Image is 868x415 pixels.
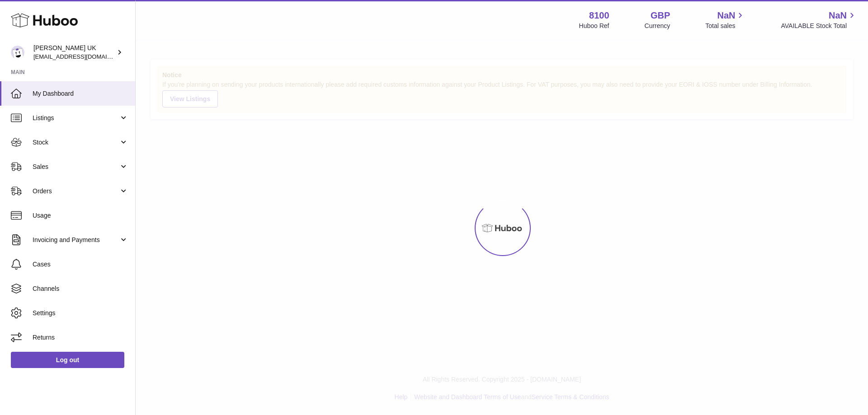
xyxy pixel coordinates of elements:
[33,44,115,61] div: [PERSON_NAME] UK
[781,22,857,30] span: AVAILABLE Stock Total
[651,9,670,22] strong: GBP
[705,9,745,30] a: NaN Total sales
[33,138,119,147] span: Stock
[33,163,119,171] span: Sales
[33,211,128,220] span: Usage
[33,53,133,60] span: [EMAIL_ADDRESS][DOMAIN_NAME]
[645,22,670,30] div: Currency
[33,309,128,317] span: Settings
[11,352,124,368] a: Log out
[781,9,857,30] a: NaN AVAILABLE Stock Total
[33,187,119,196] span: Orders
[33,333,128,342] span: Returns
[829,9,847,22] span: NaN
[33,284,128,293] span: Channels
[705,22,745,30] span: Total sales
[33,89,128,98] span: My Dashboard
[33,260,128,269] span: Cases
[579,22,609,30] div: Huboo Ref
[33,114,119,122] span: Listings
[33,236,119,244] span: Invoicing and Payments
[11,46,24,59] img: emotion88hk@gmail.com
[589,9,609,22] strong: 8100
[717,9,735,22] span: NaN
